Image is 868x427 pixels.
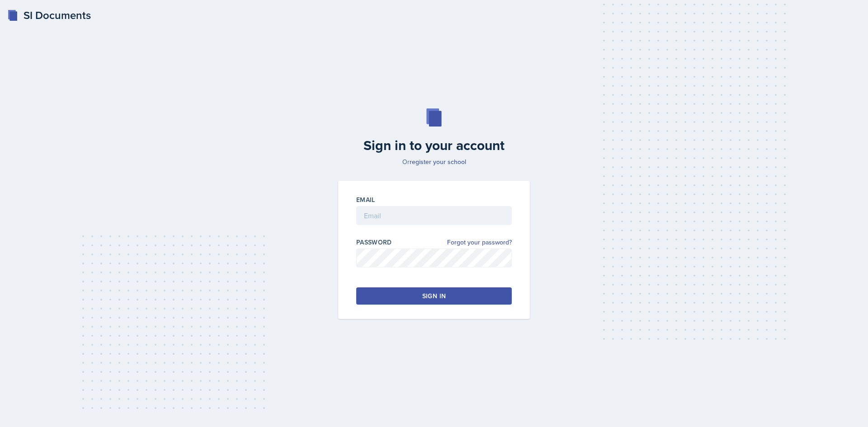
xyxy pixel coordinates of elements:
label: Email [356,195,375,204]
a: Forgot your password? [447,238,512,247]
button: Sign in [356,287,512,305]
h2: Sign in to your account [333,137,535,154]
div: Sign in [422,291,446,300]
label: Password [356,238,392,247]
a: SI Documents [7,7,91,23]
a: register your school [410,157,466,166]
input: Email [356,206,512,225]
p: Or [333,157,535,166]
